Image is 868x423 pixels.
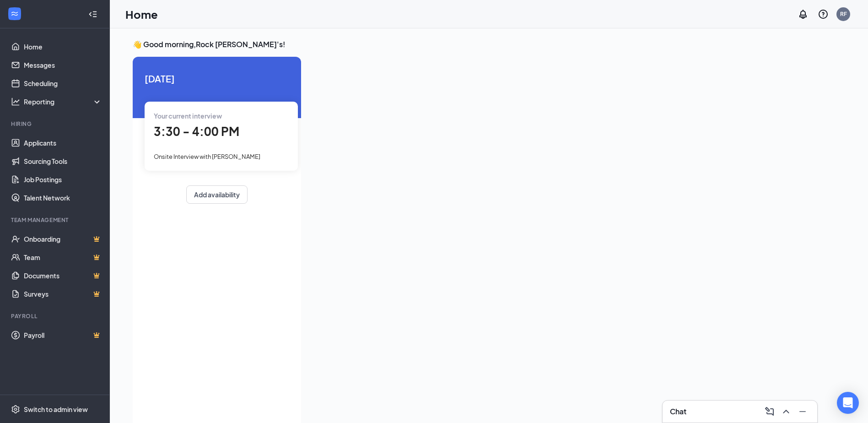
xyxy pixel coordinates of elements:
h3: 👋 Good morning, Rock [PERSON_NAME]'s ! [133,39,821,49]
a: Applicants [24,134,102,152]
div: Open Intercom Messenger [837,392,859,414]
div: Switch to admin view [24,405,88,414]
a: TeamCrown [24,248,102,266]
button: Add availability [186,185,248,204]
a: OnboardingCrown [24,230,102,248]
a: PayrollCrown [24,326,102,344]
svg: Analysis [11,97,20,106]
div: Team Management [11,216,100,224]
svg: Notifications [798,9,809,20]
div: Hiring [11,120,100,128]
div: Reporting [24,97,102,106]
svg: ChevronUp [781,406,792,417]
a: Sourcing Tools [24,152,102,170]
a: Job Postings [24,170,102,189]
svg: Collapse [88,10,97,19]
span: [DATE] [145,71,289,86]
button: Minimize [795,404,810,419]
svg: ComposeMessage [764,406,775,417]
span: Onsite Interview with [PERSON_NAME] [154,153,260,160]
a: Home [24,38,102,56]
button: ComposeMessage [762,404,777,419]
div: RF [840,10,847,18]
a: Scheduling [24,74,102,92]
span: Your current interview [154,112,222,120]
span: 3:30 - 4:00 PM [154,124,239,139]
h1: Home [125,6,158,22]
svg: Settings [11,405,20,414]
a: Messages [24,56,102,74]
svg: Minimize [797,406,808,417]
a: Talent Network [24,189,102,207]
h3: Chat [670,407,686,417]
svg: WorkstreamLogo [10,9,19,18]
button: ChevronUp [779,404,793,419]
a: SurveysCrown [24,285,102,303]
a: DocumentsCrown [24,266,102,285]
svg: QuestionInfo [818,9,829,20]
div: Payroll [11,312,100,320]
